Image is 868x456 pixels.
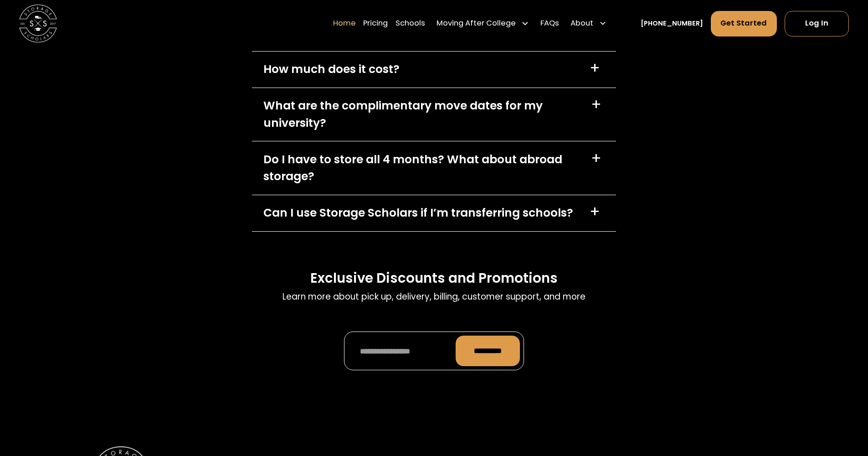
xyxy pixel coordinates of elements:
[344,332,524,370] form: Promo Form
[433,10,533,37] div: Moving After College
[263,61,400,78] div: How much does it cost?
[711,11,777,36] a: Get Started
[263,151,580,185] div: Do I have to store all 4 months? What about abroad storage?
[590,204,600,219] div: +
[785,11,849,36] a: Log In
[263,204,573,221] div: Can I use Storage Scholars if I’m transferring schools?
[263,97,580,131] div: What are the complimentary move dates for my university?
[437,18,516,30] div: Moving After College
[641,19,703,29] a: [PHONE_NUMBER]
[540,10,559,37] a: FAQs
[19,5,57,42] a: home
[19,5,57,42] img: Storage Scholars main logo
[591,151,601,166] div: +
[591,97,601,112] div: +
[310,269,558,287] h3: Exclusive Discounts and Promotions
[282,290,586,303] p: Learn more about pick up, delivery, billing, customer support, and more
[363,10,388,37] a: Pricing
[395,10,425,37] a: Schools
[570,18,593,30] div: About
[333,10,356,37] a: Home
[567,10,611,37] div: About
[590,61,600,76] div: +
